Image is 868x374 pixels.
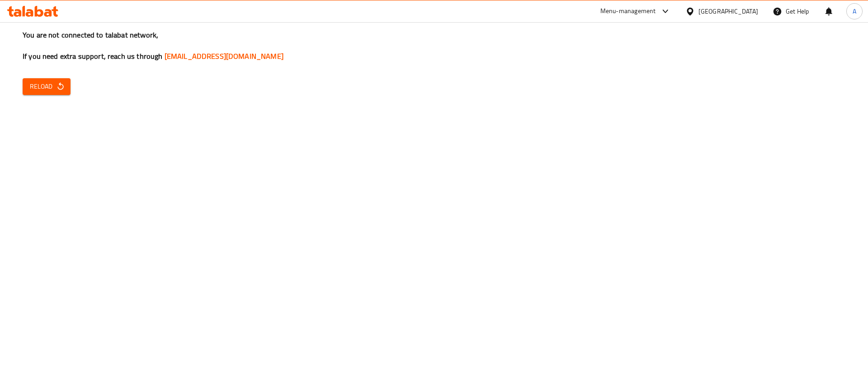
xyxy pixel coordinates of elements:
span: Reload [30,81,63,92]
button: Reload [23,78,71,95]
h3: You are not connected to talabat network, If you need extra support, reach us through [23,30,845,62]
div: [GEOGRAPHIC_DATA] [698,6,758,16]
div: Menu-management [600,6,656,17]
span: A [853,6,856,16]
a: [EMAIL_ADDRESS][DOMAIN_NAME] [165,49,283,63]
